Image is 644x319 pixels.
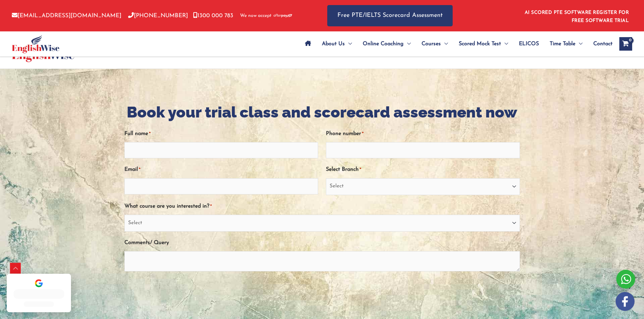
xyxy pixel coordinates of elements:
span: Time Table [550,32,575,56]
a: AI SCORED PTE SOFTWARE REGISTER FOR FREE SOFTWARE TRIAL [525,10,629,23]
aside: Header Widget 1 [521,5,632,27]
label: Comments/ Query [124,237,169,248]
a: Time TableMenu Toggle [544,32,588,56]
img: cropped-ew-logo [12,35,59,53]
a: About UsMenu Toggle [316,32,357,56]
span: Contact [593,32,613,56]
span: Menu Toggle [575,32,582,56]
a: [EMAIL_ADDRESS][DOMAIN_NAME] [12,13,121,19]
span: Online Coaching [363,32,404,56]
a: [PHONE_NUMBER] [128,13,188,19]
span: About Us [322,32,345,56]
label: Email [124,164,140,175]
span: Scored Mock Test [459,32,501,56]
a: 1300 000 783 [193,13,233,19]
label: What course are you interested in? [124,201,212,212]
iframe: reCAPTCHA [124,281,227,307]
a: Contact [588,32,613,56]
span: Menu Toggle [441,32,448,56]
span: ELICOS [519,32,539,56]
img: Afterpay-Logo [273,14,292,18]
a: ELICOS [514,32,544,56]
a: Free PTE/IELTS Scorecard Assessment [327,5,453,26]
nav: Site Navigation: Main Menu [300,32,613,56]
label: Select Branch [326,164,361,175]
span: We now accept [240,12,271,19]
span: Menu Toggle [404,32,411,56]
span: Menu Toggle [345,32,352,56]
h2: Book your trial class and scorecard assessment now [124,103,520,123]
span: Menu Toggle [501,32,508,56]
label: Full name [124,128,150,139]
img: white-facebook.png [616,292,635,311]
a: Scored Mock TestMenu Toggle [453,32,514,56]
a: CoursesMenu Toggle [416,32,453,56]
a: Online CoachingMenu Toggle [357,32,416,56]
label: Phone number [326,128,363,139]
span: Courses [422,32,441,56]
a: View Shopping Cart, empty [619,37,632,51]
